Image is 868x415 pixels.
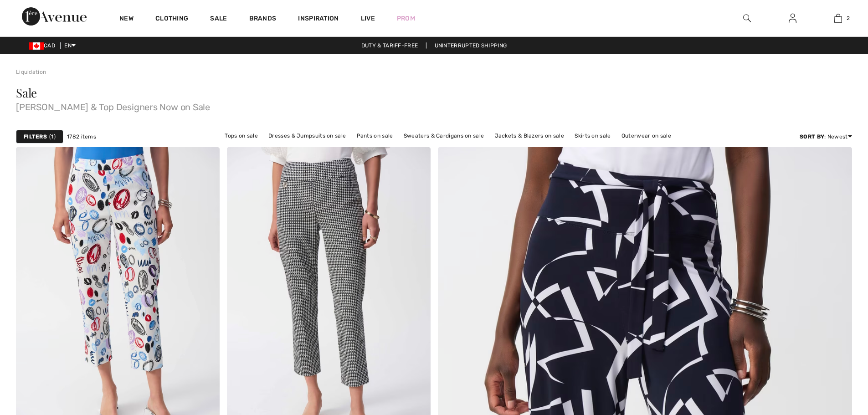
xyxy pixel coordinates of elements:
a: Prom [397,14,415,23]
span: EN [64,42,76,49]
img: My Info [789,13,796,24]
a: Brands [249,15,277,24]
img: search the website [743,13,751,24]
a: Live [361,14,375,23]
a: Sale [210,15,227,24]
a: Tops on sale [220,130,262,142]
a: Liquidation [16,69,46,75]
strong: Filters [24,133,47,141]
span: [PERSON_NAME] & Top Designers Now on Sale [16,99,852,112]
a: 2 [816,13,860,24]
img: My Bag [834,13,842,24]
a: New [119,15,134,24]
img: Canadian Dollar [29,42,44,50]
span: Inspiration [298,15,339,24]
span: Sale [16,85,37,101]
strong: Sort By [800,133,824,140]
span: 1782 items [67,133,96,141]
a: Clothing [155,15,188,24]
a: Pants on sale [352,130,398,142]
a: Dresses & Jumpsuits on sale [264,130,350,142]
img: 1ère Avenue [22,7,87,26]
a: Sign In [781,13,804,24]
a: Skirts on sale [570,130,615,142]
span: 1 [49,133,56,141]
div: : Newest [800,133,852,141]
span: 2 [847,14,850,22]
a: Outerwear on sale [617,130,676,142]
a: Jackets & Blazers on sale [490,130,569,142]
a: Sweaters & Cardigans on sale [399,130,488,142]
span: CAD [29,42,59,49]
